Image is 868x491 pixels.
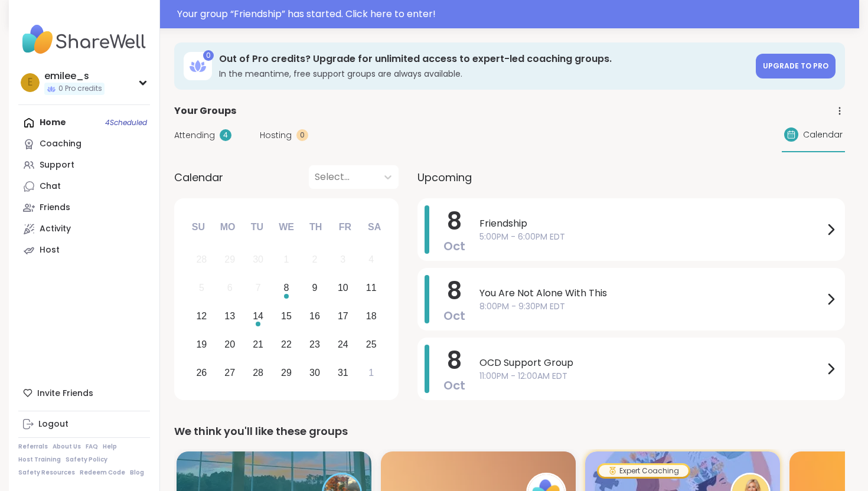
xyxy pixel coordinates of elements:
[274,304,299,329] div: Choose Wednesday, October 15th, 2025
[18,133,150,155] a: Coaching
[447,274,462,307] span: 8
[224,336,235,352] div: 20
[66,456,107,464] a: Safety Policy
[284,251,289,267] div: 1
[219,53,749,66] h3: Out of Pro credits? Upgrade for unlimited access to expert-led coaching groups.
[302,247,328,273] div: Not available Thursday, October 2nd, 2025
[227,280,233,296] div: 6
[763,61,828,71] span: Upgrade to Pro
[196,365,207,381] div: 26
[479,286,824,300] span: You Are Not Alone With This
[244,214,270,240] div: Tu
[281,336,292,352] div: 22
[281,365,292,381] div: 29
[130,469,144,477] a: Blog
[330,276,355,301] div: Choose Friday, October 10th, 2025
[18,414,150,435] a: Logout
[274,276,299,301] div: Choose Wednesday, October 8th, 2025
[302,276,328,301] div: Choose Thursday, October 9th, 2025
[330,304,355,329] div: Choose Friday, October 17th, 2025
[302,360,328,385] div: Choose Thursday, October 30th, 2025
[224,308,235,324] div: 13
[302,332,328,357] div: Choose Thursday, October 23rd, 2025
[177,7,852,21] div: Your group “ Friendship ” has started. Click here to enter!
[203,50,214,61] div: 0
[368,365,374,381] div: 1
[366,336,377,352] div: 25
[38,418,68,430] div: Logout
[368,251,374,267] div: 4
[246,360,271,385] div: Choose Tuesday, October 28th, 2025
[253,308,263,324] div: 14
[219,68,749,80] h3: In the meantime, free support groups are always available.
[220,129,231,141] div: 4
[187,245,385,387] div: month 2025-10
[103,443,117,451] a: Help
[443,307,465,324] span: Oct
[253,251,263,267] div: 30
[274,360,299,385] div: Choose Wednesday, October 29th, 2025
[443,238,465,254] span: Oct
[189,304,214,329] div: Choose Sunday, October 12th, 2025
[217,304,243,329] div: Choose Monday, October 13th, 2025
[189,360,214,385] div: Choose Sunday, October 26th, 2025
[338,308,348,324] div: 17
[358,247,384,273] div: Not available Saturday, October 4th, 2025
[40,181,61,192] div: Chat
[330,247,355,273] div: Not available Friday, October 3rd, 2025
[214,214,240,240] div: Mo
[18,443,48,451] a: Referrals
[18,176,150,197] a: Chat
[479,370,824,382] span: 11:00PM - 12:00AM EDT
[224,251,235,267] div: 29
[199,280,204,296] div: 5
[196,308,207,324] div: 12
[273,214,299,240] div: We
[53,443,81,451] a: About Us
[260,129,292,142] span: Hosting
[479,231,824,243] span: 5:00PM - 6:00PM EDT
[217,247,243,273] div: Not available Monday, September 29th, 2025
[366,280,377,296] div: 11
[338,336,348,352] div: 24
[447,344,462,377] span: 8
[332,214,358,240] div: Fr
[224,365,235,381] div: 27
[217,332,243,357] div: Choose Monday, October 20th, 2025
[174,129,215,142] span: Attending
[189,247,214,273] div: Not available Sunday, September 28th, 2025
[330,332,355,357] div: Choose Friday, October 24th, 2025
[18,197,150,218] a: Friends
[253,336,263,352] div: 21
[417,169,472,185] span: Upcoming
[246,332,271,357] div: Choose Tuesday, October 21st, 2025
[312,251,317,267] div: 2
[296,129,308,141] div: 0
[340,251,345,267] div: 3
[44,70,105,83] div: emilee_s
[246,304,271,329] div: Choose Tuesday, October 14th, 2025
[196,336,207,352] div: 19
[256,280,261,296] div: 7
[358,360,384,385] div: Choose Saturday, November 1st, 2025
[86,443,98,451] a: FAQ
[246,247,271,273] div: Not available Tuesday, September 30th, 2025
[309,308,320,324] div: 16
[58,84,102,94] span: 0 Pro credits
[18,382,150,404] div: Invite Friends
[358,304,384,329] div: Choose Saturday, October 18th, 2025
[281,308,292,324] div: 15
[18,240,150,261] a: Host
[246,276,271,301] div: Not available Tuesday, October 7th, 2025
[40,138,81,150] div: Coaching
[303,214,329,240] div: Th
[312,280,317,296] div: 9
[274,247,299,273] div: Not available Wednesday, October 1st, 2025
[174,169,223,185] span: Calendar
[189,276,214,301] div: Not available Sunday, October 5th, 2025
[189,332,214,357] div: Choose Sunday, October 19th, 2025
[185,214,211,240] div: Su
[479,300,824,313] span: 8:00PM - 9:30PM EDT
[174,423,845,440] div: We think you'll like these groups
[302,304,328,329] div: Choose Thursday, October 16th, 2025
